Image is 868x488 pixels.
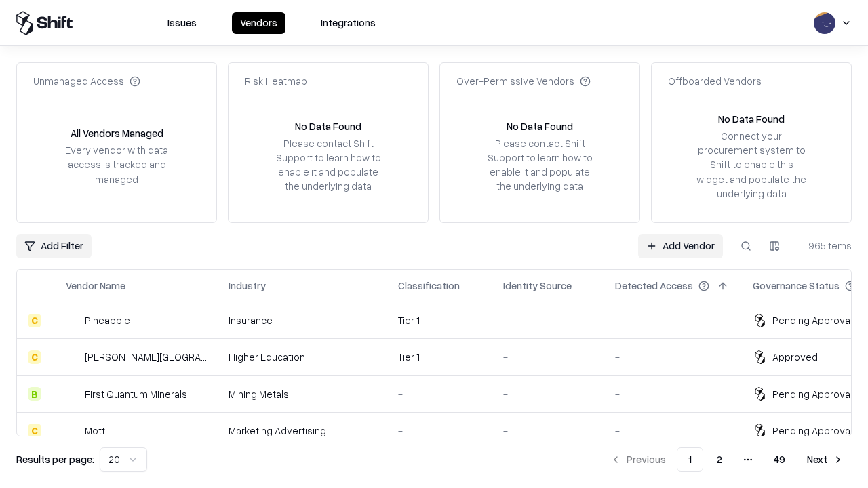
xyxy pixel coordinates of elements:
[797,239,852,253] div: 965 items
[706,447,733,472] button: 2
[66,350,79,364] img: Reichman University
[398,387,481,401] div: -
[232,12,285,34] button: Vendors
[66,424,79,437] img: Motti
[695,129,808,201] div: Connect your procurement system to Shift to enable this widget and populate the underlying data
[772,424,852,438] div: Pending Approval
[229,387,376,401] div: Mining Metals
[85,424,107,438] div: Motti
[772,387,852,401] div: Pending Approval
[615,387,731,401] div: -
[503,424,593,438] div: -
[85,350,207,364] div: [PERSON_NAME][GEOGRAPHIC_DATA]
[615,424,731,438] div: -
[398,424,481,438] div: -
[718,112,785,126] div: No Data Found
[677,447,703,472] button: 1
[229,350,376,364] div: Higher Education
[245,74,307,88] div: Risk Heatmap
[85,313,130,327] div: Pineapple
[602,447,852,472] nav: pagination
[799,447,852,472] button: Next
[28,314,41,327] div: C
[763,447,796,472] button: 49
[313,12,384,34] button: Integrations
[503,279,572,293] div: Identity Source
[229,313,376,327] div: Insurance
[503,387,593,401] div: -
[456,74,591,88] div: Over-Permissive Vendors
[772,313,852,327] div: Pending Approval
[295,119,361,134] div: No Data Found
[398,279,460,293] div: Classification
[398,350,481,364] div: Tier 1
[28,424,41,437] div: C
[503,313,593,327] div: -
[229,424,376,438] div: Marketing Advertising
[772,350,818,364] div: Approved
[28,387,41,401] div: B
[753,279,840,293] div: Governance Status
[85,387,187,401] div: First Quantum Minerals
[615,350,731,364] div: -
[638,234,723,258] a: Add Vendor
[159,12,205,34] button: Issues
[615,313,731,327] div: -
[66,279,125,293] div: Vendor Name
[33,74,140,88] div: Unmanaged Access
[71,126,163,140] div: All Vendors Managed
[16,452,94,466] p: Results per page:
[229,279,266,293] div: Industry
[66,314,79,327] img: Pineapple
[28,350,41,364] div: C
[668,74,762,88] div: Offboarded Vendors
[398,313,481,327] div: Tier 1
[272,136,384,194] div: Please contact Shift Support to learn how to enable it and populate the underlying data
[507,119,573,134] div: No Data Found
[66,387,79,401] img: First Quantum Minerals
[615,279,693,293] div: Detected Access
[16,234,92,258] button: Add Filter
[484,136,596,194] div: Please contact Shift Support to learn how to enable it and populate the underlying data
[503,350,593,364] div: -
[60,143,173,186] div: Every vendor with data access is tracked and managed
